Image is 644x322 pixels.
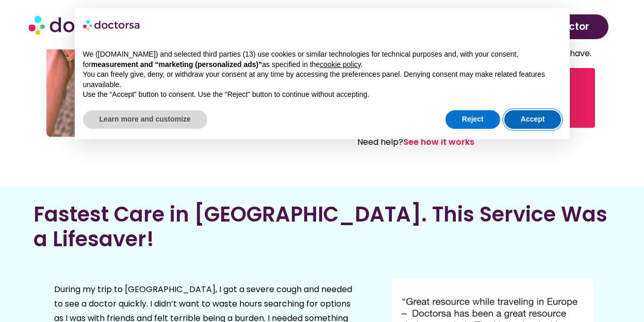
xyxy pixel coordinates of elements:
[403,136,474,148] a: See how it works
[34,202,611,251] h2: Fastest Care in [GEOGRAPHIC_DATA]. This Service Was a Lifesaver!
[91,60,262,69] strong: measurement and “marketing (personalized ads)”
[83,16,141,33] img: logo
[83,70,562,90] p: You can freely give, deny, or withdraw your consent at any time by accessing the preferences pane...
[83,110,207,129] button: Learn more and customize
[504,110,562,129] button: Accept
[83,90,562,100] p: Use the “Accept” button to consent. Use the “Reject” button to continue without accepting.
[83,49,562,70] p: We ([DOMAIN_NAME]) and selected third parties (13) use cookies or similar technologies for techni...
[445,110,500,129] button: Reject
[320,60,360,69] a: cookie policy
